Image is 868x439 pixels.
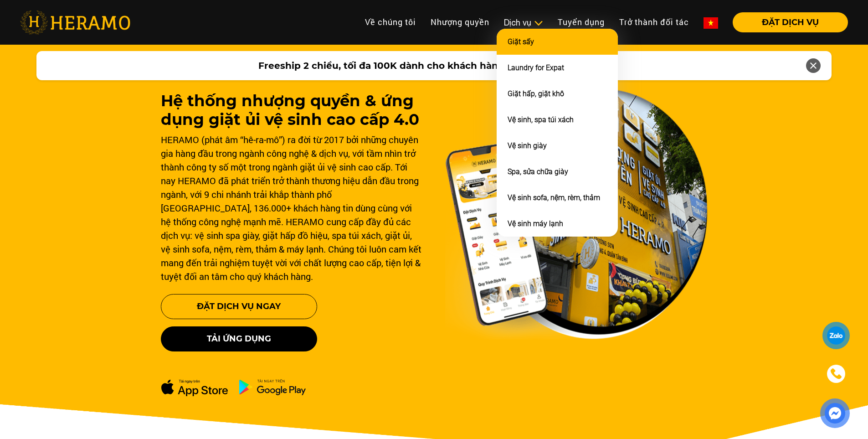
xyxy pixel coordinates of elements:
[508,167,568,176] a: Spa, sửa chữa giày
[550,12,612,32] a: Tuyển dụng
[258,59,525,72] span: Freeship 2 chiều, tối đa 100K dành cho khách hàng mới
[508,115,574,124] a: Vệ sinh, spa túi xách
[358,12,423,32] a: Về chúng tôi
[508,63,564,72] a: Laundry for Expat
[161,326,317,351] button: Tải ứng dụng
[423,12,497,32] a: Nhượng quyền
[20,10,130,34] img: heramo-logo.png
[831,369,841,379] img: phone-icon
[161,379,228,397] img: apple-dowload
[239,379,306,395] img: ch-dowload
[534,19,543,28] img: subToggleIcon
[508,89,564,98] a: Giặt hấp, giặt khô
[161,92,423,129] h1: Hệ thống nhượng quyền & ứng dụng giặt ủi vệ sinh cao cấp 4.0
[161,294,317,319] button: Đặt Dịch Vụ Ngay
[612,12,696,32] a: Trở thành đối tác
[161,133,423,283] div: HERAMO (phát âm “hê-ra-mô”) ra đời từ 2017 bởi những chuyên gia hàng đầu trong ngành công nghệ & ...
[824,362,848,386] a: phone-icon
[504,16,543,29] div: Dịch vụ
[508,141,547,150] a: Vệ sinh giày
[508,193,600,202] a: Vệ sinh sofa, nệm, rèm, thảm
[733,12,848,32] button: ĐẶT DỊCH VỤ
[704,17,718,29] img: vn-flag.png
[445,88,708,340] img: banner
[508,219,563,228] a: Vệ sinh máy lạnh
[725,18,848,26] a: ĐẶT DỊCH VỤ
[508,37,534,46] a: Giặt sấy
